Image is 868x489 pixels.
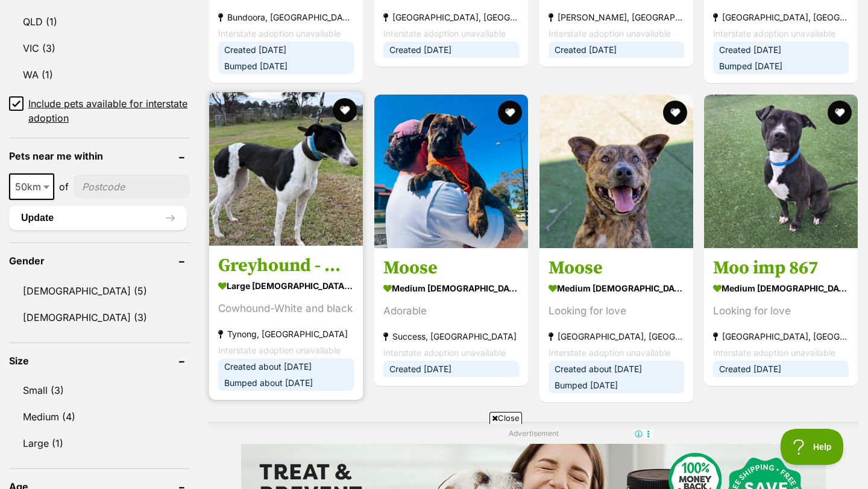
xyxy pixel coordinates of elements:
[662,101,687,125] button: favourite
[549,328,684,344] strong: [GEOGRAPHIC_DATA], [GEOGRAPHIC_DATA]
[9,206,187,230] button: Update
[713,28,835,39] span: Interstate adoption unavailable
[383,42,519,58] div: Created [DATE]
[383,279,519,297] strong: medium [DEMOGRAPHIC_DATA] Dog
[704,248,858,386] a: Moo imp 867 medium [DEMOGRAPHIC_DATA] Dog Looking for love [GEOGRAPHIC_DATA], [GEOGRAPHIC_DATA] I...
[383,347,506,358] span: Interstate adoption unavailable
[781,429,844,465] iframe: Help Scout Beacon - Open
[713,257,849,279] h3: Moo imp 867
[539,248,693,402] a: Moose medium [DEMOGRAPHIC_DATA] Dog Looking for love [GEOGRAPHIC_DATA], [GEOGRAPHIC_DATA] Interst...
[9,173,54,200] span: 50km
[704,95,858,248] img: Moo imp 867 - American Staffordshire Terrier Dog
[59,179,69,194] span: of
[383,28,506,39] span: Interstate adoption unavailable
[549,42,684,58] div: Created [DATE]
[9,151,190,161] header: Pets near me within
[218,58,354,74] div: Bumped [DATE]
[713,347,835,358] span: Interstate adoption unavailable
[218,277,354,294] strong: large [DEMOGRAPHIC_DATA] Dog
[9,404,190,429] a: Medium (4)
[218,42,354,58] div: Created [DATE]
[74,175,190,198] input: postcode
[9,431,190,456] a: Large (1)
[549,361,684,377] div: Created about [DATE]
[9,96,190,125] a: Include pets available for interstate adoption
[489,412,522,424] span: Close
[713,328,849,344] strong: [GEOGRAPHIC_DATA], [GEOGRAPHIC_DATA]
[374,95,528,248] img: Moose - Australian Kelpie x Mastiff Dog
[9,62,190,87] a: WA (1)
[9,378,190,403] a: Small (3)
[713,303,849,319] div: Looking for love
[218,358,354,375] div: Created about [DATE]
[9,255,190,266] header: Gender
[549,28,671,39] span: Interstate adoption unavailable
[10,178,53,195] span: 50km
[9,9,190,34] a: QLD (1)
[9,36,190,61] a: VIC (3)
[218,9,354,25] strong: Bundoora, [GEOGRAPHIC_DATA]
[383,361,519,377] div: Created [DATE]
[539,95,693,248] img: Moose - Staffordshire Terrier Dog
[209,92,363,246] img: Greyhound - Moo - Greyhound Dog
[713,279,849,297] strong: medium [DEMOGRAPHIC_DATA] Dog
[549,377,684,393] div: Bumped [DATE]
[218,375,354,391] div: Bumped about [DATE]
[9,305,190,330] a: [DEMOGRAPHIC_DATA] (3)
[713,42,849,58] div: Created [DATE]
[383,9,519,25] strong: [GEOGRAPHIC_DATA], [GEOGRAPHIC_DATA]
[828,101,852,125] button: favourite
[713,9,849,25] strong: [GEOGRAPHIC_DATA], [GEOGRAPHIC_DATA]
[209,245,363,400] a: Greyhound - Moo large [DEMOGRAPHIC_DATA] Dog Cowhound-White and black Tynong, [GEOGRAPHIC_DATA] I...
[218,326,354,342] strong: Tynong, [GEOGRAPHIC_DATA]
[374,248,528,386] a: Moose medium [DEMOGRAPHIC_DATA] Dog Adorable Success, [GEOGRAPHIC_DATA] Interstate adoption unava...
[218,345,341,355] span: Interstate adoption unavailable
[549,279,684,297] strong: medium [DEMOGRAPHIC_DATA] Dog
[218,254,354,277] h3: Greyhound - Moo
[333,98,357,122] button: favourite
[383,257,519,279] h3: Moose
[9,355,190,366] header: Size
[9,278,190,304] a: [DEMOGRAPHIC_DATA] (5)
[713,58,849,74] div: Bumped [DATE]
[215,429,653,483] iframe: Advertisement
[383,328,519,344] strong: Success, [GEOGRAPHIC_DATA]
[549,303,684,319] div: Looking for love
[28,96,190,125] span: Include pets available for interstate adoption
[383,303,519,319] div: Adorable
[549,347,671,358] span: Interstate adoption unavailable
[218,301,354,317] div: Cowhound-White and black
[498,101,522,125] button: favourite
[549,257,684,279] h3: Moose
[713,361,849,377] div: Created [DATE]
[549,9,684,25] strong: [PERSON_NAME], [GEOGRAPHIC_DATA]
[218,28,341,39] span: Interstate adoption unavailable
